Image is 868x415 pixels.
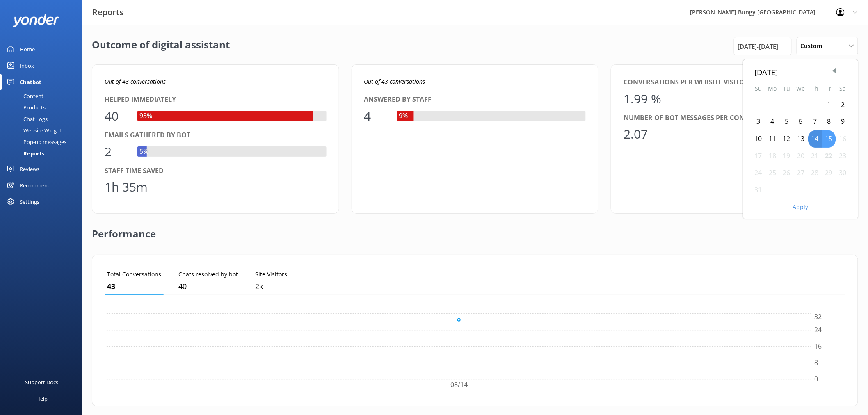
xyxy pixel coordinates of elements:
[20,177,51,194] div: Recommend
[815,375,818,384] tspan: 0
[793,204,809,210] button: Apply
[752,130,765,148] div: Sun Aug 10 2025
[105,106,129,126] div: 40
[738,41,779,51] span: [DATE] - [DATE]
[105,142,129,162] div: 2
[450,381,468,390] tspan: 08/14
[5,125,82,136] a: Website Widget
[808,130,822,148] div: Thu Aug 14 2025
[20,57,34,74] div: Inbox
[137,111,154,121] div: 93%
[364,78,425,85] i: Out of 43 conversations
[5,148,82,159] a: Reports
[822,96,836,114] div: Fri Aug 01 2025
[178,270,238,279] p: Chats resolved by bot
[836,164,850,182] div: Sat Aug 30 2025
[5,90,82,102] a: Content
[801,41,827,50] span: Custom
[822,164,836,182] div: Fri Aug 29 2025
[780,148,794,165] div: Tue Aug 19 2025
[830,67,838,75] span: Previous Month
[5,136,82,148] a: Pop-up messages
[255,270,287,279] p: Site Visitors
[765,130,780,148] div: Mon Aug 11 2025
[822,113,836,130] div: Fri Aug 08 2025
[780,113,794,130] div: Tue Aug 05 2025
[5,102,46,113] div: Products
[5,148,44,159] div: Reports
[5,102,82,113] a: Products
[36,390,48,407] div: Help
[812,84,819,92] abbr: Thursday
[836,113,850,130] div: Sat Aug 09 2025
[624,89,661,109] div: 1.99 %
[840,84,846,92] abbr: Saturday
[808,113,822,130] div: Thu Aug 07 2025
[107,280,161,292] p: 43
[808,164,822,182] div: Thu Aug 28 2025
[797,84,805,92] abbr: Wednesday
[107,270,161,279] p: Total Conversations
[836,148,850,165] div: Sat Aug 23 2025
[752,113,765,130] div: Sun Aug 03 2025
[105,130,327,141] div: Emails gathered by bot
[755,84,762,92] abbr: Sunday
[5,136,66,148] div: Pop-up messages
[5,125,62,136] div: Website Widget
[752,148,765,165] div: Sun Aug 17 2025
[780,130,794,148] div: Tue Aug 12 2025
[255,280,287,292] p: 2,165
[92,37,230,55] h2: Outcome of digital assistant
[25,374,59,390] div: Support Docs
[765,148,780,165] div: Mon Aug 18 2025
[137,146,151,157] div: 5%
[822,130,836,148] div: Fri Aug 15 2025
[752,182,765,199] div: Sun Aug 31 2025
[780,164,794,182] div: Tue Aug 26 2025
[765,164,780,182] div: Mon Aug 25 2025
[20,194,39,210] div: Settings
[815,342,822,351] tspan: 16
[794,164,808,182] div: Wed Aug 27 2025
[105,166,327,176] div: Staff time saved
[822,148,836,165] div: Fri Aug 22 2025
[364,106,389,126] div: 4
[624,124,648,144] div: 2.07
[20,74,41,90] div: Chatbot
[364,94,586,105] div: Answered by staff
[624,113,845,123] div: Number of bot messages per conversation (avg.)
[20,161,39,177] div: Reviews
[5,113,48,125] div: Chat Logs
[768,84,777,92] abbr: Monday
[815,358,818,367] tspan: 8
[815,326,822,335] tspan: 24
[105,78,166,85] i: Out of 43 conversations
[765,113,780,130] div: Mon Aug 04 2025
[836,130,850,148] div: Sat Aug 16 2025
[397,111,410,121] div: 9%
[105,94,327,105] div: Helped immediately
[808,148,822,165] div: Thu Aug 21 2025
[794,130,808,148] div: Wed Aug 13 2025
[12,14,59,27] img: yonder-white-logo.png
[5,113,82,125] a: Chat Logs
[827,84,832,92] abbr: Friday
[755,66,847,78] div: [DATE]
[794,113,808,130] div: Wed Aug 06 2025
[178,280,238,292] p: 40
[92,6,123,19] h3: Reports
[836,96,850,114] div: Sat Aug 02 2025
[5,90,43,102] div: Content
[752,164,765,182] div: Sun Aug 24 2025
[92,214,156,246] h2: Performance
[624,77,845,88] div: Conversations per website visitor
[783,84,790,92] abbr: Tuesday
[20,41,35,57] div: Home
[105,177,148,197] div: 1h 35m
[815,312,822,322] tspan: 32
[794,148,808,165] div: Wed Aug 20 2025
